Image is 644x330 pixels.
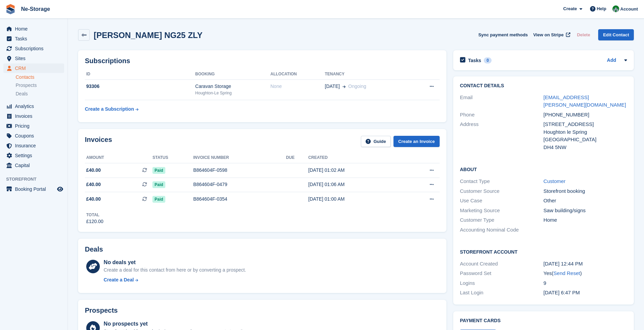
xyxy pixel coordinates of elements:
button: Delete [574,29,593,40]
div: Create a deal for this contact from here or by converting a prospect. [104,267,246,274]
a: menu [3,121,64,131]
div: B864604F-0354 [193,196,286,203]
div: Yes [544,270,627,277]
a: Deals [16,90,64,97]
a: Create a Subscription [85,103,139,115]
th: Status [152,152,193,163]
span: Insurance [15,141,56,150]
span: View on Stripe [533,32,564,38]
a: Send Reset [553,270,580,276]
a: menu [3,44,64,53]
div: Customer Source [460,187,544,195]
div: Customer Type [460,216,544,224]
span: Deals [16,91,28,97]
div: DH4 5NW [544,144,627,151]
div: Other [544,197,627,205]
span: Create [563,5,577,12]
div: Password Set [460,270,544,277]
div: Total [86,212,104,218]
div: No deals yet [104,258,246,267]
span: [DATE] [325,83,340,90]
span: £40.00 [86,167,101,174]
span: Capital [15,161,56,170]
div: Houghton le Spring [544,128,627,136]
a: Guide [361,136,391,147]
span: Booking Portal [15,184,56,194]
a: menu [3,63,64,73]
span: Coupons [15,131,56,141]
div: 0 [484,57,492,63]
a: menu [3,102,64,111]
h2: Prospects [85,307,118,314]
a: menu [3,131,64,141]
span: Tasks [15,34,56,43]
div: [DATE] 01:00 AM [308,196,403,203]
a: Preview store [56,185,64,193]
span: Paid [152,167,165,174]
a: menu [3,184,64,194]
div: 9 [544,279,627,287]
div: Marketing Source [460,207,544,215]
a: menu [3,151,64,160]
button: Sync payment methods [478,29,528,40]
span: Account [620,6,638,13]
span: Pricing [15,121,56,131]
a: menu [3,34,64,43]
div: None [270,83,325,90]
div: B864604F-0598 [193,167,286,174]
div: £120.00 [86,218,104,225]
div: Address [460,121,544,151]
a: Customer [544,178,566,184]
a: Create an Invoice [393,136,440,147]
a: Prospects [16,82,64,89]
div: Houghton-Le Spring [195,90,270,96]
h2: Payment cards [460,318,627,324]
div: Last Login [460,289,544,297]
div: [GEOGRAPHIC_DATA] [544,136,627,144]
a: Contacts [16,74,64,80]
img: Charlotte Nesbitt [612,5,619,12]
h2: Invoices [85,136,112,147]
a: menu [3,54,64,63]
h2: Storefront Account [460,248,627,255]
span: Prospects [16,82,37,89]
img: stora-icon-8386f47178a22dfd0bd8f6a31ec36ba5ce8667c1dd55bd0f319d3a0aa187defe.svg [5,4,16,14]
div: Logins [460,279,544,287]
span: Paid [152,181,165,188]
a: Add [607,57,616,65]
div: No prospects yet [104,320,249,328]
div: Contact Type [460,178,544,185]
div: Create a Subscription [85,106,134,113]
span: Analytics [15,102,56,111]
h2: About [460,166,627,172]
a: Edit Contact [598,29,634,40]
div: Caravan Storage [195,83,270,90]
div: Accounting Nominal Code [460,226,544,234]
a: Ne-Storage [18,3,53,15]
a: menu [3,24,64,34]
span: Storefront [6,176,68,183]
span: Settings [15,151,56,160]
div: [DATE] 01:06 AM [308,181,403,188]
h2: Subscriptions [85,57,440,65]
span: Home [15,24,56,34]
th: Due [286,152,308,163]
div: [DATE] 01:02 AM [308,167,403,174]
a: menu [3,141,64,150]
div: [STREET_ADDRESS] [544,121,627,128]
h2: [PERSON_NAME] NG25 ZLY [94,31,203,40]
a: [EMAIL_ADDRESS][PERSON_NAME][DOMAIN_NAME] [544,94,626,108]
span: Ongoing [348,84,366,89]
th: Booking [195,69,270,80]
div: [DATE] 12:44 PM [544,260,627,268]
div: B864604F-0479 [193,181,286,188]
span: Sites [15,54,56,63]
a: View on Stripe [531,29,572,40]
div: Create a Deal [104,276,134,283]
span: ( ) [552,270,582,276]
a: Create a Deal [104,276,246,283]
div: Saw building/signs [544,207,627,215]
h2: Deals [85,245,103,253]
th: Allocation [270,69,325,80]
th: Created [308,152,403,163]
